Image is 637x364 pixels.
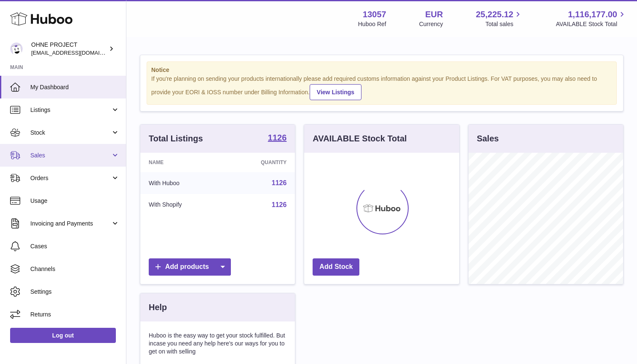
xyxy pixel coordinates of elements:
[477,133,499,144] h3: Sales
[568,9,617,20] span: 1,116,177.00
[485,20,523,28] span: Total sales
[31,41,107,57] div: OHNE PROJECT
[149,133,203,144] h3: Total Listings
[268,133,287,143] a: 1126
[30,197,120,205] span: Usage
[10,328,116,343] a: Log out
[10,43,23,55] img: support@ohneproject.com
[30,106,111,114] span: Listings
[149,258,231,276] a: Add products
[313,133,407,144] h3: AVAILABLE Stock Total
[30,129,111,137] span: Stock
[556,20,627,28] span: AVAILABLE Stock Total
[363,9,386,20] strong: 13057
[272,201,287,208] a: 1126
[30,220,111,228] span: Invoicing and Payments
[30,83,120,91] span: My Dashboard
[425,9,443,20] strong: EUR
[30,288,120,296] span: Settings
[149,302,167,313] h3: Help
[140,172,224,194] td: With Huboo
[30,242,120,250] span: Cases
[224,153,295,172] th: Quantity
[30,311,120,319] span: Returns
[310,84,361,100] a: View Listings
[30,151,111,159] span: Sales
[140,153,224,172] th: Name
[30,265,120,273] span: Channels
[268,133,287,142] strong: 1126
[30,174,111,182] span: Orders
[31,49,124,56] span: [EMAIL_ADDRESS][DOMAIN_NAME]
[556,9,627,28] a: 1,116,177.00 AVAILABLE Stock Total
[476,9,513,20] span: 25,225.12
[140,194,224,216] td: With Shopify
[476,9,523,28] a: 25,225.12 Total sales
[313,258,359,276] a: Add Stock
[149,332,286,356] p: Huboo is the easy way to get your stock fulfilled. But incase you need any help here's our ways f...
[419,20,443,28] div: Currency
[151,75,612,100] div: If you're planning on sending your products internationally please add required customs informati...
[272,179,287,186] a: 1126
[358,20,386,28] div: Huboo Ref
[151,66,612,74] strong: Notice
